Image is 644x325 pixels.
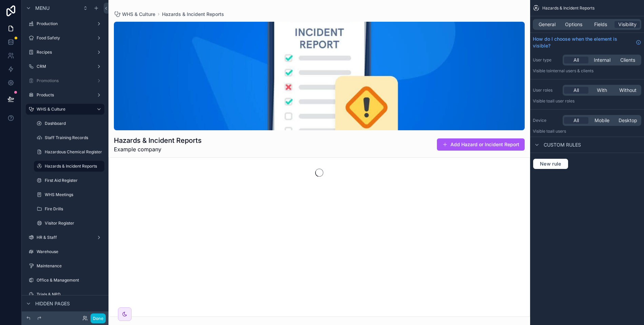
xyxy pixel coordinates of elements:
a: Office & Management [26,275,104,286]
button: Done [90,313,106,323]
label: CRM [37,64,94,69]
a: Hazardous Chemical Register [34,147,104,157]
button: New rule [533,158,568,169]
a: Trials & NPD [26,289,104,300]
a: HR & Staff [26,232,104,243]
label: WHS & Culture [37,107,91,112]
span: Fields [594,21,607,28]
label: First Aid Register [45,178,103,183]
a: Dashboard [34,118,104,129]
a: Staff Training Records [34,132,104,143]
label: Staff Training Records [45,135,103,140]
label: Food Safety [37,35,94,41]
label: Hazardous Chemical Register [45,149,103,155]
a: CRM [26,61,104,72]
label: Device [533,118,560,123]
label: Hazards & Incident Reports [45,164,100,169]
a: Warehouse [26,246,104,257]
a: Production [26,18,104,29]
label: User type [533,57,560,63]
a: First Aid Register [34,175,104,186]
label: User roles [533,88,560,93]
p: Visible to [533,68,641,74]
span: all users [550,129,566,134]
label: Promotions [37,78,94,83]
span: Visibility [618,21,637,28]
a: How do I choose when the element is visible? [533,36,641,49]
p: Visible to [533,98,641,104]
span: Internal [594,57,610,63]
span: All [573,117,579,124]
a: Hazards & Incident Reports [34,161,104,172]
span: Clients [620,57,635,63]
span: All [573,87,579,94]
label: Recipes [37,50,94,55]
span: Desktop [619,117,637,124]
a: WHS & Culture [26,104,104,115]
a: Visitor Register [34,218,104,229]
a: Promotions [26,75,104,86]
a: Products [26,90,104,100]
span: General [539,21,556,28]
span: New rule [537,161,564,167]
span: How do I choose when the element is visible? [533,36,633,49]
span: Without [619,87,637,94]
label: Products [37,92,94,98]
label: Maintenance [37,263,103,269]
label: Warehouse [37,249,103,254]
span: Hazards & Incident Reports [542,5,595,11]
span: All user roles [550,98,575,103]
label: Visitor Register [45,221,103,226]
label: Trials & NPD [37,292,103,297]
label: Fire Drills [45,206,103,212]
a: Food Safety [26,33,104,43]
a: WHS Meetings [34,189,104,200]
span: Menu [35,5,49,12]
span: Internal users & clients [550,68,593,73]
label: Production [37,21,94,26]
a: Maintenance [26,261,104,271]
label: Dashboard [45,121,103,126]
label: HR & Staff [37,235,94,240]
span: Options [565,21,582,28]
span: With [597,87,607,94]
label: Office & Management [37,278,103,283]
a: Fire Drills [34,204,104,214]
a: Recipes [26,47,104,58]
span: Mobile [595,117,609,124]
span: All [573,57,579,63]
span: Hidden pages [35,300,70,307]
label: WHS Meetings [45,192,103,197]
p: Visible to [533,129,641,134]
span: Custom rules [544,141,581,148]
